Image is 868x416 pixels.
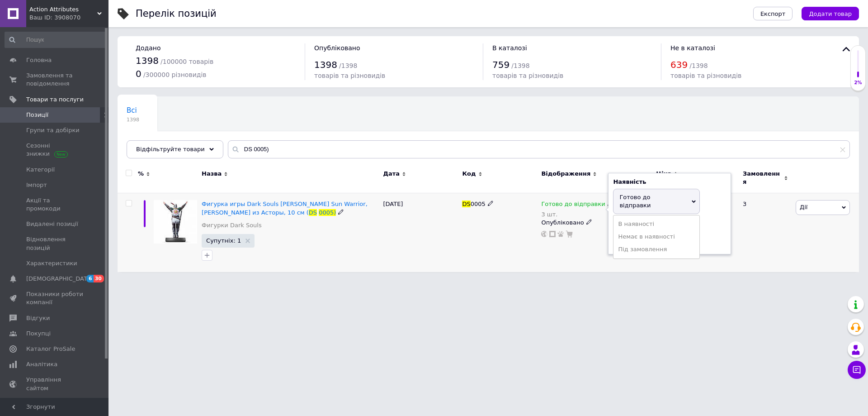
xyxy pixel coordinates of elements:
span: Головна [26,56,52,64]
a: Фигурки Dark Souls [202,221,262,230]
span: Замовлення [743,170,782,186]
span: Готово до відправки [619,194,651,209]
span: 0 [136,68,142,79]
span: товарів та різновидів [492,72,563,79]
span: 6 [86,275,94,282]
span: Групи та добірки [26,126,80,134]
div: 3 шт. [541,211,613,218]
span: Аналітика [26,360,57,368]
span: Action Attributes [29,5,97,14]
span: Управління сайтом [26,376,84,392]
span: Позиції [26,111,48,119]
span: Товари та послуги [26,96,84,104]
span: Відфільтруйте товари [136,146,205,153]
span: Дії [800,204,807,210]
button: Чат з покупцем [848,361,866,379]
a: Фигурка игры Dark Souls [PERSON_NAME] Sun Warrior, [PERSON_NAME] из Асторы, 10 см (DS0005) [202,201,368,215]
span: 1398 [136,55,159,66]
span: 0005 [471,201,486,207]
span: Покупці [26,330,51,338]
span: Сезонні знижки [26,142,84,158]
span: Відображення [541,170,590,178]
span: Експорт [760,10,786,17]
span: Код [462,170,476,178]
span: 1398 [314,59,337,70]
span: 759 [492,59,509,70]
span: DS [462,201,470,207]
span: Додати товар [809,10,852,17]
span: товарів та різновидів [670,72,741,79]
span: Назва [202,170,222,178]
span: Готово до відправки [541,201,605,210]
span: Категорії [26,166,55,174]
span: 639 [670,59,688,70]
span: Каталог ProSale [26,345,75,353]
div: [DATE] [381,193,460,272]
input: Пошук по назві позиції, артикулу і пошуковим запитам [228,140,850,158]
span: Всі [127,106,137,115]
span: Видалені позиції [26,220,78,228]
span: Замовлення та повідомлення [26,72,84,88]
span: DS [309,209,317,216]
button: Експорт [753,7,793,20]
span: товарів та різновидів [314,72,385,79]
li: Немає в наявності [613,230,699,243]
span: 0005) [319,209,336,216]
div: Перелік позицій [136,9,217,19]
span: Характеристики [26,259,77,268]
span: Показники роботи компанії [26,290,84,306]
span: Супутніх: 1 [206,238,241,244]
input: Пошук [5,32,107,48]
div: Наявність [613,178,726,186]
span: Імпорт [26,181,47,189]
span: [DEMOGRAPHIC_DATA] [26,275,93,283]
span: Не в каталозі [670,44,715,52]
span: Фигурка игры Dark Souls [PERSON_NAME] Sun Warrior, [PERSON_NAME] из Асторы, 10 см ( [202,201,368,215]
span: 30 [94,275,104,282]
span: Ціна [656,170,671,178]
li: В наявності [613,218,699,230]
span: Акції та промокоди [26,196,84,213]
img: Фигурка игры Dark Souls Дарк Соулс Sun Warrior, Соляр из Асторы, 10 см (DS 0005) [154,200,197,244]
span: % [138,170,144,178]
div: Опубліковано [541,219,651,227]
span: / 300000 різновидів [143,71,207,78]
span: Опубліковано [314,44,360,52]
div: 2% [851,80,865,86]
div: 3 [737,193,793,272]
span: В каталозі [492,44,527,52]
span: Відновлення позицій [26,235,84,252]
span: / 1398 [689,62,708,69]
span: Додано [136,44,160,52]
div: Ваш ID: 3908070 [29,14,108,22]
span: / 1398 [511,62,529,69]
span: Відгуки [26,314,50,322]
li: Під замовлення [613,243,699,256]
span: Дата [383,170,400,178]
button: Додати товар [802,7,859,20]
span: / 1398 [339,62,357,69]
span: / 100000 товарів [160,58,213,65]
span: 1398 [127,116,139,123]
